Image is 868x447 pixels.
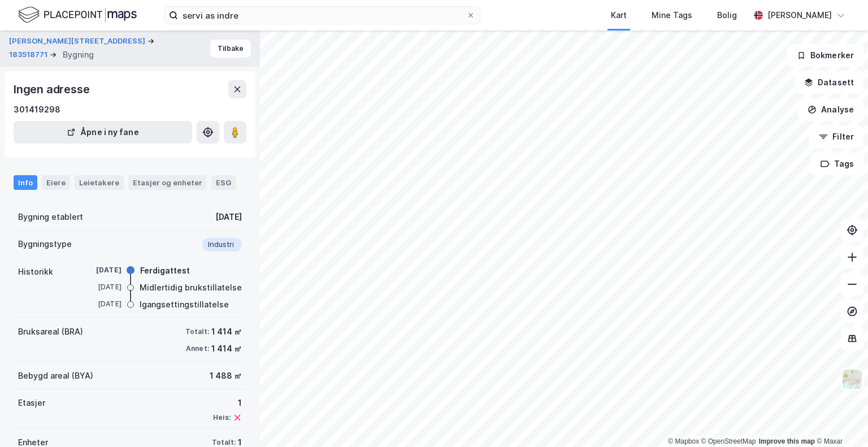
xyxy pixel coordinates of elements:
div: Bygning etablert [18,210,83,224]
div: Ferdigattest [140,264,190,277]
div: Info [14,175,37,190]
div: [DATE] [76,265,121,275]
a: Improve this map [759,437,815,445]
div: 1 [213,396,242,410]
div: Ingen adresse [14,80,92,98]
div: 301419298 [14,103,60,116]
div: Bygning [63,48,94,62]
div: Totalt: [185,327,209,336]
button: Tags [811,153,863,175]
button: Analyse [798,98,863,121]
div: Etasjer og enheter [133,177,202,188]
div: Leietakere [75,175,124,190]
div: [DATE] [215,210,242,224]
button: Tilbake [210,40,251,58]
button: Bokmerker [787,44,863,67]
button: Åpne i ny fane [14,121,192,144]
div: Historikk [18,265,53,279]
div: Igangsettingstillatelse [140,298,229,311]
iframe: Chat Widget [811,393,868,447]
a: OpenStreetMap [701,437,756,445]
div: Midlertidig brukstillatelse [140,281,242,294]
button: Datasett [795,71,863,94]
div: 1 414 ㎡ [211,325,242,338]
a: Mapbox [668,437,699,445]
div: 1 488 ㎡ [210,369,242,383]
div: Totalt: [212,438,236,447]
div: [DATE] [76,299,121,309]
div: [DATE] [76,282,121,292]
div: Kart [611,8,627,22]
div: Bolig [717,8,737,22]
input: Søk på adresse, matrikkel, gårdeiere, leietakere eller personer [178,7,466,24]
div: [PERSON_NAME] [767,8,832,22]
div: Annet: [186,344,209,353]
img: logo.f888ab2527a4732fd821a326f86c7f29.svg [18,5,137,25]
div: Mine Tags [652,8,692,22]
div: Bebygd areal (BYA) [18,369,93,383]
div: ESG [211,175,236,190]
button: 183518771 [9,49,50,60]
button: [PERSON_NAME][STREET_ADDRESS] [9,36,147,47]
div: Eiere [42,175,70,190]
div: Bruksareal (BRA) [18,325,83,338]
div: Etasjer [18,396,45,410]
div: Bygningstype [18,237,72,251]
div: 1 414 ㎡ [211,342,242,355]
img: Z [841,368,863,390]
button: Filter [809,125,863,148]
div: Heis: [213,413,231,422]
